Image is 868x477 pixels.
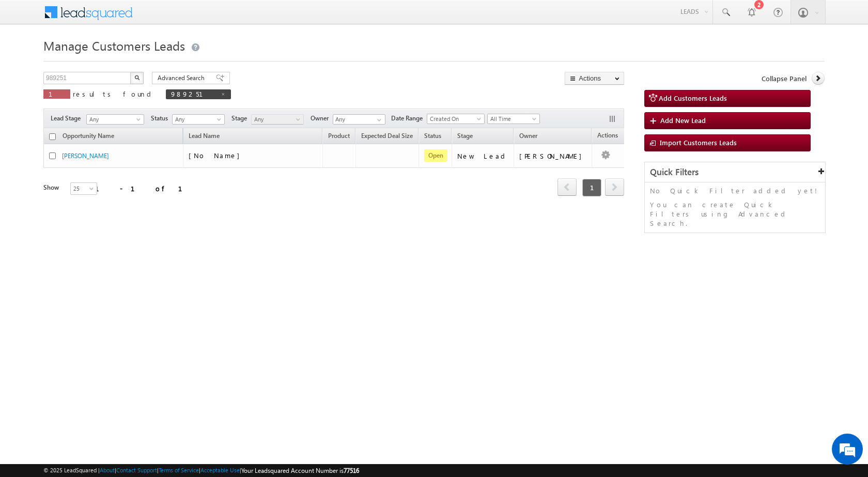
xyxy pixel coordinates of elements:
span: © 2025 LeadSquared | | | | | [43,466,359,475]
a: Any [172,114,225,125]
span: Lead Stage [51,114,85,123]
span: Advanced Search [158,73,208,83]
span: Manage Customers Leads [43,37,185,54]
div: New Lead [457,151,509,161]
span: Status [151,114,172,123]
a: Expected Deal Size [356,130,418,144]
span: Add Customers Leads [659,94,727,102]
input: Check all records [49,133,56,140]
span: Add New Lead [660,116,706,125]
a: prev [557,179,577,196]
span: 25 [71,184,98,193]
span: Stage [457,132,473,140]
a: All Time [487,114,540,124]
div: [PERSON_NAME] [519,151,587,161]
button: Actions [565,72,624,85]
span: Expected Deal Size [361,132,413,140]
p: No Quick Filter added yet! [650,186,820,195]
a: Contact Support [116,467,157,473]
span: results found [73,89,155,98]
span: Actions [592,130,623,143]
img: Search [134,75,139,80]
a: next [605,179,624,196]
span: 989251 [171,89,215,98]
span: Product [328,132,350,140]
a: Any [86,114,144,125]
a: About [100,467,115,473]
a: Terms of Service [159,467,199,473]
a: Opportunity Name [57,130,119,144]
span: Your Leadsquared Account Number is [241,467,359,474]
span: Collapse Panel [762,74,807,83]
a: Status [419,130,446,144]
span: Open [424,149,447,162]
span: prev [557,178,577,196]
span: Date Range [391,114,427,123]
span: [No Name] [189,151,245,160]
a: Any [251,114,304,125]
span: All Time [488,114,537,124]
span: Any [252,115,301,124]
a: Acceptable Use [200,467,240,473]
p: You can create Quick Filters using Advanced Search. [650,200,820,228]
a: Stage [452,130,478,144]
span: Created On [427,114,481,124]
span: 1 [582,179,601,196]
a: [PERSON_NAME] [62,152,109,160]
span: Stage [231,114,251,123]
span: Owner [311,114,333,123]
span: 77516 [344,467,359,474]
span: Import Customers Leads [660,138,737,147]
input: Type to Search [333,114,385,125]
span: Any [173,115,222,124]
div: Show [43,183,62,192]
span: Owner [519,132,537,140]
span: 1 [49,89,65,98]
span: Opportunity Name [63,132,114,140]
a: Created On [427,114,485,124]
a: Show All Items [371,115,384,125]
a: 25 [70,182,97,195]
span: Lead Name [183,130,225,144]
span: next [605,178,624,196]
div: Quick Filters [645,162,825,182]
span: Any [87,115,141,124]
div: 1 - 1 of 1 [95,182,195,194]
